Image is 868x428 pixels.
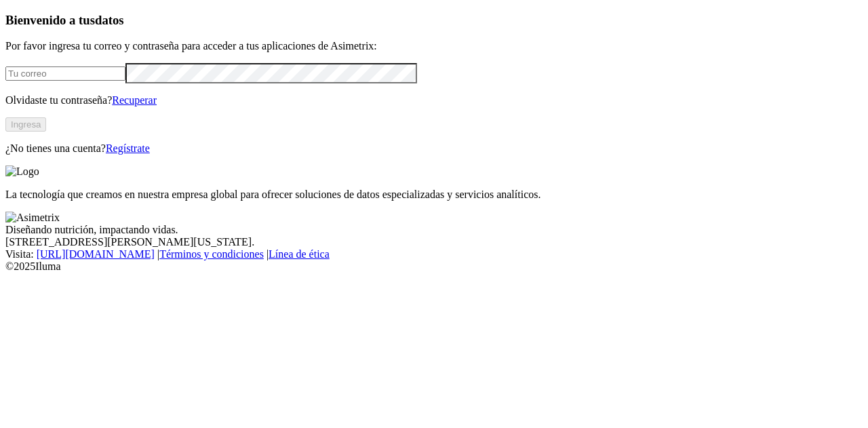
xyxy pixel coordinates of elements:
[5,260,863,273] div: © 2025 Iluma
[112,94,157,106] a: Recuperar
[5,117,46,132] button: Ingresa
[159,248,264,260] a: Términos y condiciones
[37,248,155,260] a: [URL][DOMAIN_NAME]
[5,13,863,28] h3: Bienvenido a tus
[95,13,124,27] span: datos
[5,142,863,155] p: ¿No tienes una cuenta?
[269,248,330,260] a: Línea de ética
[5,66,125,81] input: Tu correo
[5,189,863,201] p: La tecnología que creamos en nuestra empresa global para ofrecer soluciones de datos especializad...
[5,94,863,106] p: Olvidaste tu contraseña?
[5,236,863,248] div: [STREET_ADDRESS][PERSON_NAME][US_STATE].
[106,142,150,154] a: Regístrate
[5,40,863,52] p: Por favor ingresa tu correo y contraseña para acceder a tus aplicaciones de Asimetrix:
[5,248,863,260] div: Visita : | |
[5,212,60,224] img: Asimetrix
[5,166,39,178] img: Logo
[5,224,863,236] div: Diseñando nutrición, impactando vidas.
